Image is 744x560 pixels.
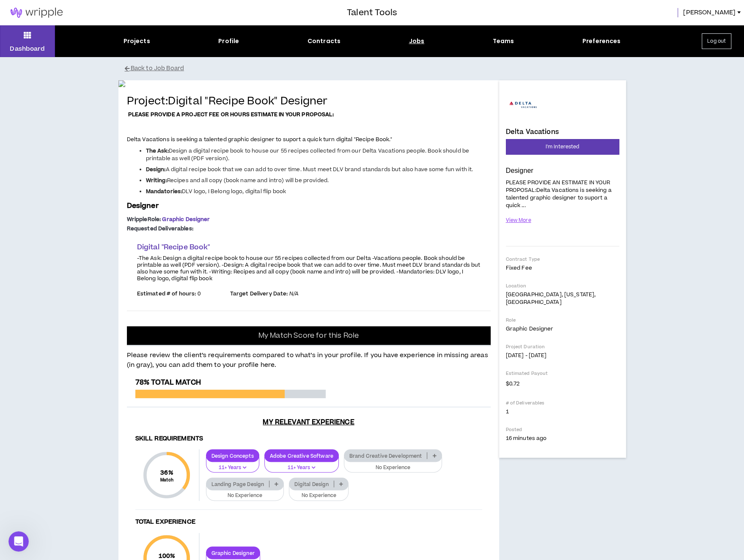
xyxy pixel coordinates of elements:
p: No Experience [294,492,343,500]
p: Posted [506,426,619,433]
p: My Match Score for this Role [258,331,359,340]
span: Graphic Designer [162,216,210,223]
strong: PLEASE PROVIDE A PROJECT FEE OR HOURS ESTIMATE IN YOUR PROPOSAL: [128,111,334,118]
span: Requested Deliverables: [127,225,193,232]
button: 11+ Years [206,457,259,473]
strong: Design: [146,166,166,173]
span: Designer [127,201,159,211]
p: Brand Creative Development [344,453,427,459]
strong: The Ask: [146,147,169,155]
span: Recipes and all copy (book name and intro) will be provided. [167,177,329,184]
span: Estimated # of hours: [137,290,196,298]
p: [DATE] - [DATE] [506,352,619,359]
i: N/A [289,290,299,298]
p: Estimated Payout [506,370,619,377]
small: Match [160,477,173,483]
p: 0 [137,290,230,297]
p: Digital Design [289,481,334,487]
strong: Writing: [146,177,167,184]
div: Teams [493,37,514,46]
span: I'm Interested [546,143,579,151]
p: Dashboard [10,44,45,53]
iframe: Intercom live chat [8,531,29,552]
p: Adobe Creative Software [265,453,338,459]
button: View More [506,213,531,228]
p: Role [506,317,619,323]
p: 11+ Years [211,464,254,472]
p: Please review the client’s requirements compared to what’s in your profile. If you have experienc... [127,346,491,370]
span: Wripple Role : [127,216,161,223]
p: 1 [506,408,619,415]
p: Fixed Fee [506,264,619,272]
p: 16 minutes ago [506,434,619,442]
div: Contracts [307,37,340,46]
div: Preferences [582,37,621,46]
span: 78% Total Match [135,377,201,388]
button: No Experience [206,485,284,501]
button: I'm Interested [506,139,619,155]
p: 11+ Years [270,464,333,472]
h4: Total Experience [135,518,482,526]
p: PLEASE PROVIDE AN ESTIMATE IN YOUR PROPOSAL:Delta Vacations is seeking a talented graphic designe... [506,178,619,210]
button: No Experience [289,485,349,501]
h4: Project: Digital "Recipe Book" Designer [127,96,491,108]
p: -The Ask: Design a digital recipe book to house our 55 recipes collected from our Delta -Vacation... [137,255,480,282]
p: [GEOGRAPHIC_DATA], [US_STATE], [GEOGRAPHIC_DATA] [506,291,619,306]
strong: Mandatories: [146,188,182,195]
p: Designer [506,167,619,175]
p: Project Duration [506,344,619,350]
span: Target Delivery Date: [230,290,288,298]
p: Landing Page Design [206,481,269,487]
h4: Delta Vacations [506,128,559,136]
span: Graphic Designer [506,325,554,333]
p: No Experience [211,492,279,500]
h3: Talent Tools [347,6,397,19]
button: No Experience [344,457,442,473]
span: 36 % [160,468,173,477]
button: Back to Job Board [125,61,632,76]
p: Design Concepts [206,453,259,459]
span: Design a digital recipe book to house our 55 recipes collected from our Delta Vacations people. B... [146,147,469,162]
span: $0.72 [506,378,520,388]
p: No Experience [349,464,437,472]
p: Location [506,283,619,289]
span: Delta Vacations is seeking a talented graphic designer to suport a quick turn digital "Recipe Book." [127,136,393,143]
p: Contract Type [506,256,619,262]
span: [PERSON_NAME] [683,8,736,17]
p: Graphic Designer [206,550,260,556]
div: Profile [218,37,239,46]
span: DLV logo, I Belong logo, digital flip book [182,188,286,195]
span: A digital recipe book that we can add to over time. Must meet DLV brand standards but also have s... [165,166,473,173]
p: # of Deliverables [506,400,619,406]
span: Digital "Recipe Book" [137,242,210,252]
h4: Skill Requirements [135,435,482,443]
h3: My Relevant Experience [127,418,491,426]
div: Projects [124,37,150,46]
button: 11+ Years [264,457,339,473]
img: rgi5ZZ2fIY065IAXLWOIFjQacfO6S8mwzGEIDikY.png [118,80,499,87]
button: Log out [702,33,731,49]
